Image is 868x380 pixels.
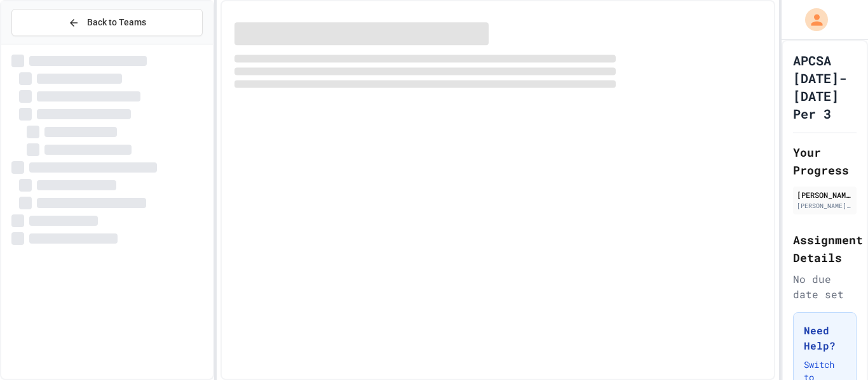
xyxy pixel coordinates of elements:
[797,189,853,200] div: [PERSON_NAME]
[793,231,857,266] h2: Assignment Details
[804,323,846,353] h3: Need Help?
[87,16,146,29] span: Back to Teams
[793,51,857,122] h1: APCSA [DATE]-[DATE] Per 3
[793,272,857,302] div: No due date set
[793,143,857,179] h2: Your Progress
[11,9,203,36] button: Back to Teams
[797,201,853,211] div: [PERSON_NAME][EMAIL_ADDRESS][DOMAIN_NAME]
[763,274,855,328] iframe: chat widget
[792,5,831,34] div: My Account
[815,329,855,367] iframe: chat widget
